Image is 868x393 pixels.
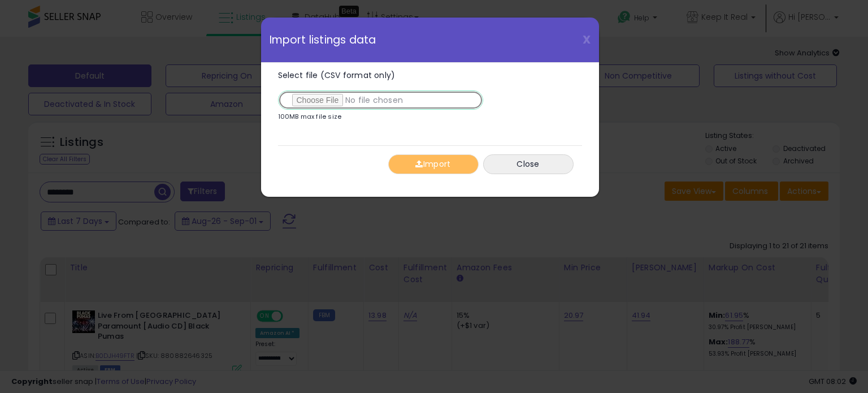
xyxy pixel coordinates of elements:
[278,114,342,120] p: 100MB max file size
[583,32,591,47] span: X
[483,154,574,174] button: Close
[270,34,376,45] span: Import listings data
[388,154,479,174] button: Import
[278,70,396,81] span: Select file (CSV format only)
